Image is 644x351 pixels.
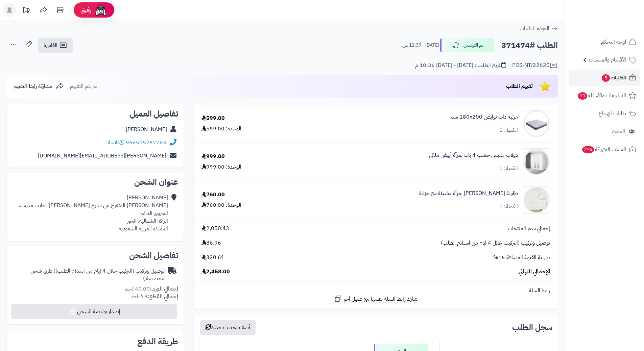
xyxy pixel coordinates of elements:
a: واتساب [104,139,124,147]
a: السلات المتروكة276 [569,141,640,157]
div: الكمية: 1 [499,203,518,210]
strong: إجمالي القطع: [148,293,178,301]
span: توصيل وتركيب (التركيب خلال 4 ايام من استلام الطلب) [441,239,550,247]
button: تم التوصيل [440,38,494,52]
div: تاريخ الطلب : [DATE] - [DATE] 10:36 م [415,61,506,69]
strong: إجمالي الوزن: [150,285,178,293]
div: الوحدة: 760.00 [201,201,241,209]
h2: تفاصيل الشحن [12,251,178,259]
a: شارك رابط السلة نفسها مع عميل آخر [334,295,418,303]
small: 40.00 كجم [125,285,178,293]
span: 5 [602,74,610,82]
div: POS-NT/22620 [512,61,558,70]
span: 2,050.43 [201,225,229,232]
span: مشاركة رابط التقييم [14,82,52,90]
div: توصيل وتركيب (التركيب خلال 4 ايام من استلام الطلب) [12,267,165,283]
span: المراجعات والأسئلة [577,91,626,100]
div: الوحدة: 999.00 [201,163,241,171]
a: لوحة التحكم [569,34,640,50]
span: ضريبة القيمة المضافة 15% [493,254,550,261]
a: طاولة [PERSON_NAME] بمرآة مضيئة مع خزانة [419,190,518,197]
span: العودة للطلبات [520,24,549,32]
h3: سجل الطلب [512,323,552,331]
a: المراجعات والأسئلة10 [569,87,640,104]
a: [PERSON_NAME][EMAIL_ADDRESS][DOMAIN_NAME] [38,152,166,160]
img: 1733065084-1-90x90.jpg [523,148,550,175]
span: لوحة التحكم [601,37,626,47]
div: الكمية: 1 [499,126,518,134]
div: رابط السلة [196,287,555,295]
div: 599.00 [201,115,225,122]
img: 1753514452-1-90x90.jpg [523,186,550,214]
img: ai-face.png [94,3,108,17]
span: العملاء [612,127,625,136]
div: 760.00 [201,191,225,199]
span: شارك رابط السلة نفسها مع عميل آخر [344,295,418,303]
a: مرتبة ذات نوابض 180x200 سم [451,113,518,121]
span: تقييم الطلب [506,82,533,90]
a: الفاتورة [38,38,73,53]
span: لم يتم التقييم [70,82,97,90]
small: 3 قطعة [132,293,178,301]
span: رفيق [80,6,91,14]
span: الطلبات [601,73,626,82]
h2: تفاصيل العميل [12,110,178,118]
div: 999.00 [201,153,225,160]
a: العودة للطلبات [520,24,558,32]
span: 320.61 [201,254,224,261]
span: إجمالي سعر المنتجات [508,225,550,232]
h2: الطلب #371474 [501,39,558,52]
a: 966509287763 [126,139,166,147]
span: طلبات الإرجاع [599,109,626,118]
a: [PERSON_NAME] [126,125,167,133]
span: ( طرق شحن مخصصة ) [30,267,165,283]
h2: عنوان الشحن [12,178,178,186]
span: الإجمالي النهائي [519,268,550,276]
div: الكمية: 1 [499,165,518,172]
div: [PERSON_NAME] [PERSON_NAME] المتفرع من شارع [PERSON_NAME] بجانب مدرسه الشروق الدائم، الراكه الشما... [12,194,168,232]
img: 1702708315-RS-09-90x90.jpg [523,110,550,137]
a: طلبات الإرجاع [569,105,640,122]
span: 276 [582,146,594,153]
small: [DATE] - 11:39 ص [402,42,439,49]
div: الوحدة: 599.00 [201,125,241,133]
a: الطلبات5 [569,70,640,86]
a: تحديثات المنصة [18,3,35,19]
a: العملاء [569,123,640,140]
span: السلات المتروكة [581,145,626,154]
a: مشاركة رابط التقييم [14,82,64,90]
button: إصدار بوليصة الشحن [11,304,177,319]
span: 86.96 [201,239,221,247]
span: الأقسام والمنتجات [589,55,626,65]
h2: طريقة الدفع [137,337,178,346]
span: الفاتورة [44,41,57,49]
button: أضف تحديث جديد [200,320,256,335]
span: 2,458.00 [201,268,230,276]
a: دولاب ملابس خشب 4 باب بمرآة أبيض ملكي [429,151,518,159]
span: 10 [578,92,587,100]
